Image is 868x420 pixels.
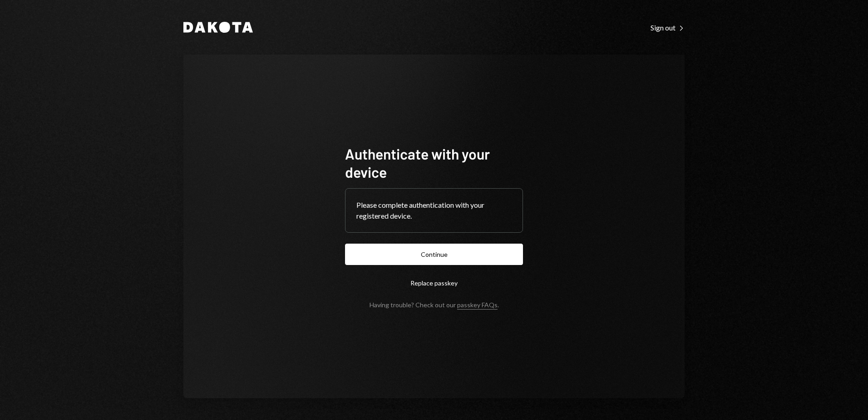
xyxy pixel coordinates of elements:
[370,301,499,309] div: Having trouble? Check out our .
[345,145,523,181] h1: Authenticate with your device
[356,200,512,221] div: Please complete authentication with your registered device.
[345,244,523,265] button: Continue
[345,272,523,294] button: Replace passkey
[457,301,498,310] a: passkey FAQs
[651,23,685,32] div: Sign out
[651,22,685,32] a: Sign out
